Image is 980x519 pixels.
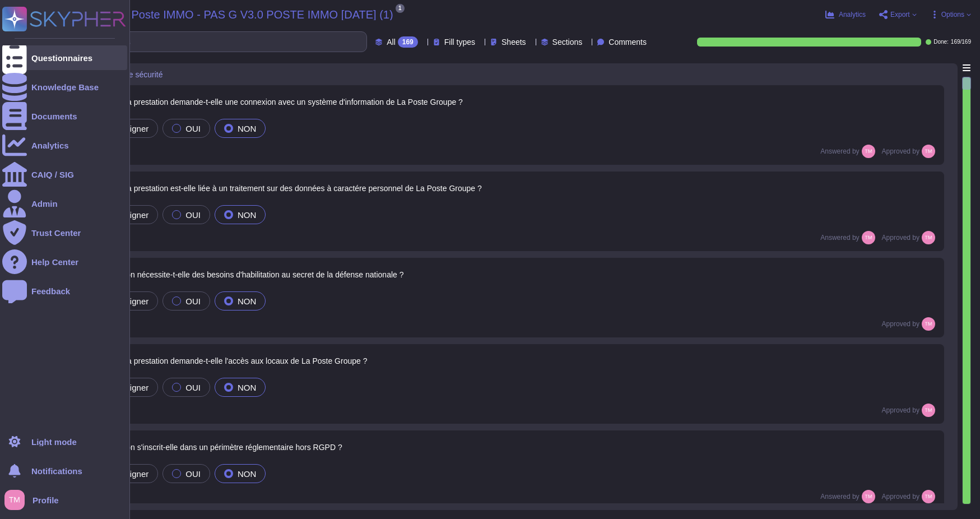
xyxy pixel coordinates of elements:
span: NON [238,383,256,392]
span: Approved by [882,407,919,414]
span: All [387,38,396,46]
a: Admin [2,191,127,216]
button: Analytics [825,10,866,19]
span: Profile [32,496,59,504]
span: NON [238,296,256,306]
span: L'objet de la prestation demande-t-elle l'accès aux locaux de La Poste Groupe ? [90,356,368,365]
img: user [4,490,25,510]
img: user [862,145,875,158]
span: La prestation s'inscrit-elle dans un périmètre réglementaire hors RGPD ? [90,443,342,452]
a: Feedback [2,279,127,303]
span: La prestation nécessite-t-elle des besoins d'habilitation au secret de la défense nationale ? [90,270,404,279]
img: user [862,490,875,503]
a: Knowledge Base [2,75,127,99]
img: user [862,231,875,244]
div: Admin [31,200,58,208]
span: Fill types [444,38,475,46]
div: Help Center [31,258,78,266]
div: Light mode [31,438,77,446]
span: Poste IMMO - PAS G V3.0 POSTE IMMO [DATE] (1) [132,9,393,20]
div: 169 [398,36,418,48]
span: Analytics [839,11,866,18]
a: Documents [2,104,127,128]
span: Answered by [820,493,859,500]
button: user [2,488,32,512]
span: Comments [609,38,647,46]
div: Trust Center [31,229,81,237]
span: L'objet de la prestation est-elle liée à un traitement sur des données à caractére personnel de L... [90,184,482,193]
div: Knowledge Base [31,83,99,91]
img: user [922,490,935,503]
a: Trust Center [2,220,127,245]
span: Export [890,11,910,18]
span: Done: [933,39,949,45]
img: user [922,231,935,244]
span: Notifications [31,467,82,475]
span: NON [238,210,256,220]
img: user [922,317,935,331]
div: Documents [31,112,77,121]
div: CAIQ / SIG [31,170,74,179]
span: Approved by [882,493,919,500]
span: L'objet de la prestation demande-t-elle une connexion avec un système d'information de La Poste G... [90,98,463,106]
span: 1 [396,4,405,13]
a: Analytics [2,133,127,157]
span: Options [941,11,964,18]
span: Sections [552,38,583,46]
span: Sheets [501,38,526,46]
a: Help Center [2,249,127,274]
span: NON [238,469,256,479]
div: Analytics [31,141,69,150]
span: Approved by [882,321,919,327]
span: OUI [185,296,201,306]
input: Search by keywords [44,32,366,52]
a: CAIQ / SIG [2,162,127,187]
span: 169 / 169 [951,39,971,45]
span: OUI [185,469,201,479]
div: Questionnaires [31,54,92,62]
span: Approved by [882,234,919,241]
span: OUI [185,124,201,133]
span: Answered by [820,234,859,241]
img: user [922,145,935,158]
div: Feedback [31,287,70,295]
a: Questionnaires [2,45,127,70]
span: Answered by [820,148,859,155]
img: user [922,404,935,417]
span: OUI [185,210,201,220]
span: NON [238,124,256,133]
span: OUI [185,383,201,392]
span: Approved by [882,148,919,155]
